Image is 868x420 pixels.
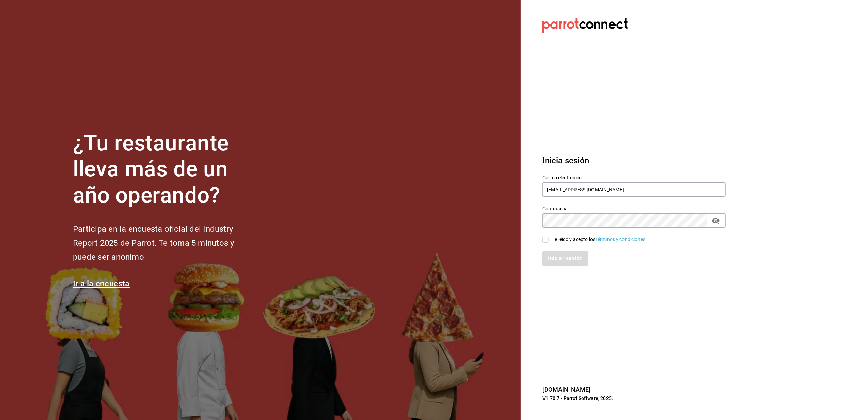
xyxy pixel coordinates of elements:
div: He leído y acepto los [551,236,647,243]
a: Ir a la encuesta [73,279,130,288]
input: Ingresa tu correo electrónico [542,182,726,197]
button: passwordField [710,215,722,226]
a: [DOMAIN_NAME] [542,386,590,393]
a: Términos y condiciones. [595,237,647,242]
label: Correo electrónico [542,175,726,180]
h3: Inicia sesión [542,154,726,167]
p: V1.70.7 - Parrot Software, 2025. [542,395,726,402]
h1: ¿Tu restaurante lleva más de un año operando? [73,130,257,209]
label: Contraseña [542,206,726,211]
h2: Participa en la encuesta oficial del Industry Report 2025 de Parrot. Te toma 5 minutos y puede se... [73,222,257,264]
